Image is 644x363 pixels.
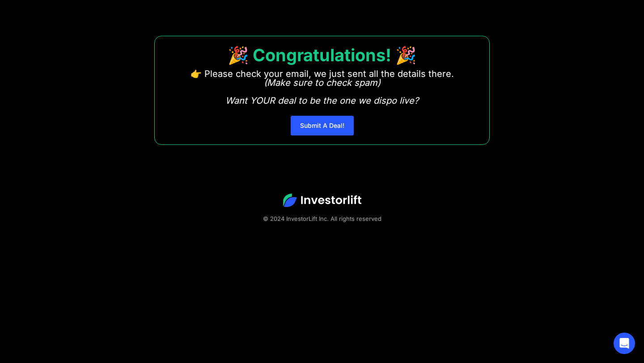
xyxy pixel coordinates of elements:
[228,45,416,65] strong: 🎉 Congratulations! 🎉
[291,116,354,135] a: Submit A Deal!
[191,69,454,105] p: 👉 Please check your email, we just sent all the details there. ‍
[614,333,635,354] div: Open Intercom Messenger
[225,77,419,106] em: (Make sure to check spam) Want YOUR deal to be the one we dispo live?
[31,214,613,223] div: © 2024 InvestorLift Inc. All rights reserved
